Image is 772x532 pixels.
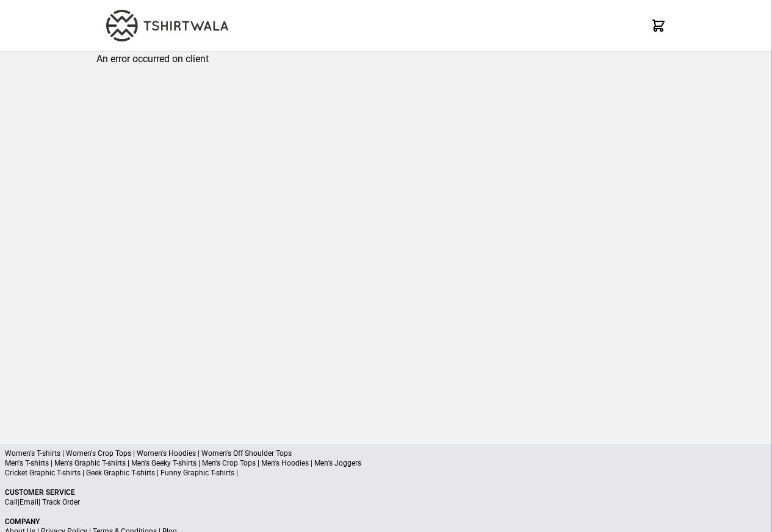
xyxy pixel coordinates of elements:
[96,52,676,66] p: An error occurred on client
[20,498,38,506] a: Email
[5,498,18,506] a: Call
[5,517,767,527] p: Company
[5,497,767,507] p: | |
[5,449,767,458] p: Women's T-shirts | Women's Crop Tops | Women's Hoodies | Women's Off Shoulder Tops
[5,458,767,468] p: Men's T-shirts | Men's Graphic T-shirts | Men's Geeky T-shirts | Men's Crop Tops | Men's Hoodies ...
[106,10,228,41] img: TW-LOGO-400-104.png
[42,498,80,506] a: Track Order
[5,488,767,497] p: Customer Service
[5,468,767,478] p: Cricket Graphic T-shirts | Geek Graphic T-shirts | Funny Graphic T-shirts |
